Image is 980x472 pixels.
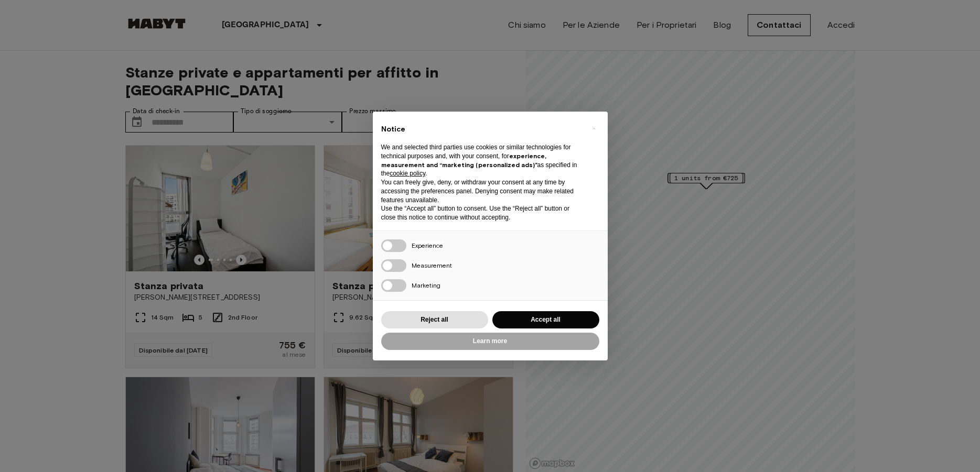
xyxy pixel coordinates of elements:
button: Close this notice [586,120,602,137]
span: × [592,122,596,135]
a: cookie policy [390,170,425,177]
span: Marketing [412,281,440,289]
button: Learn more [381,333,599,350]
button: Reject all [381,311,488,328]
span: Experience [412,242,443,249]
button: Accept all [492,311,599,328]
p: Use the “Accept all” button to consent. Use the “Reject all” button or close this notice to conti... [381,204,583,222]
p: We and selected third parties use cookies or similar technologies for technical purposes and, wit... [381,143,583,178]
p: You can freely give, deny, or withdraw your consent at any time by accessing the preferences pane... [381,178,583,204]
h2: Notice [381,124,583,135]
span: Measurement [412,261,452,269]
strong: experience, measurement and “marketing (personalized ads)” [381,152,546,169]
